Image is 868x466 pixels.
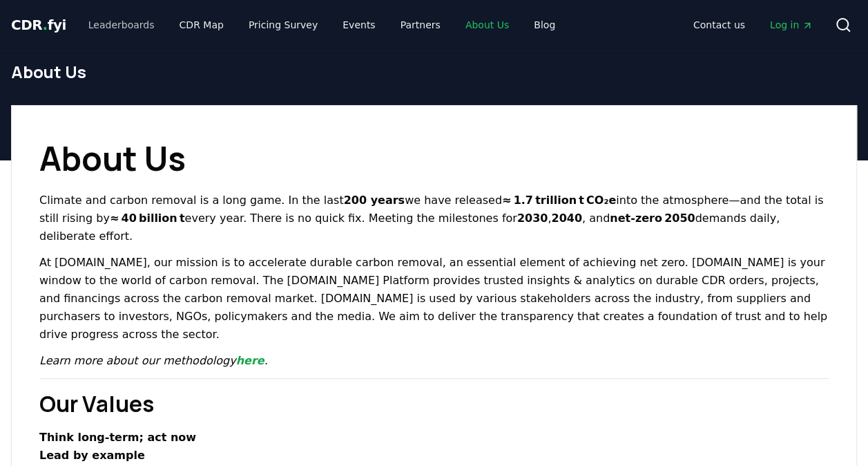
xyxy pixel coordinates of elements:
[610,212,695,225] strong: net‑zero 2050
[238,12,329,37] a: Pricing Survey
[454,12,520,37] a: About Us
[389,12,452,37] a: Partners
[11,61,857,83] h1: About Us
[39,449,145,462] strong: Lead by example
[682,12,756,37] a: Contact us
[682,12,824,37] nav: Main
[344,194,405,207] strong: 200 years
[11,17,66,33] span: CDR fyi
[39,133,829,183] h1: About Us
[39,192,829,245] p: Climate and carbon removal is a long game. In the last we have released into the atmosphere—and t...
[39,431,196,444] strong: Think long‑term; act now
[77,12,566,37] nav: Main
[168,12,235,37] a: CDR Map
[517,212,548,225] strong: 2030
[77,12,166,37] a: Leaderboards
[39,254,829,344] p: At [DOMAIN_NAME], our mission is to accelerate durable carbon removal, an essential element of ac...
[759,12,824,37] a: Log in
[110,212,185,225] strong: ≈ 40 billion t
[11,15,66,35] a: CDR.fyi
[236,354,264,367] a: here
[43,17,48,33] span: .
[551,212,582,225] strong: 2040
[39,354,268,367] em: Learn more about our methodology .
[770,18,813,32] span: Log in
[39,387,829,420] h2: Our Values
[523,12,566,37] a: Blog
[331,12,386,37] a: Events
[502,194,616,207] strong: ≈ 1.7 trillion t CO₂e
